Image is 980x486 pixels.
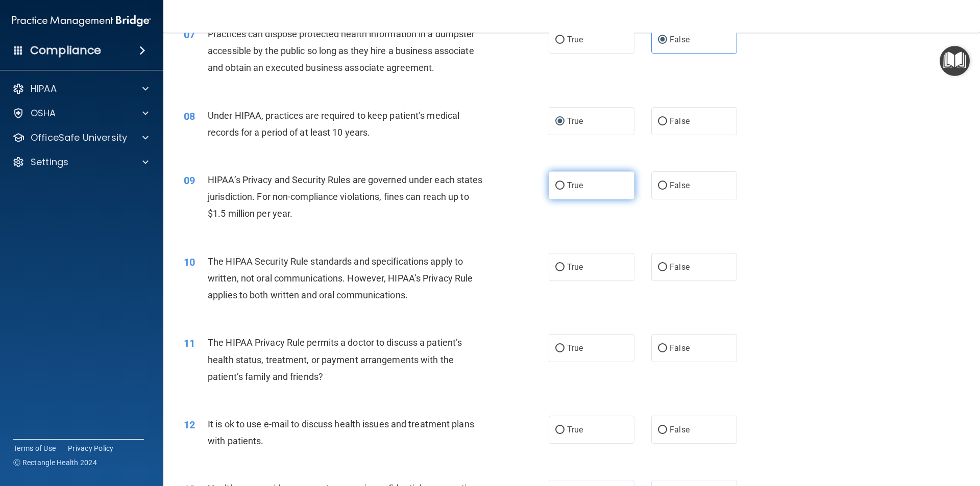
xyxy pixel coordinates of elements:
[31,107,56,119] p: OSHA
[208,174,483,219] span: HIPAA’s Privacy and Security Rules are governed under each states jurisdiction. For non-complianc...
[670,343,690,353] span: False
[184,110,195,122] span: 08
[567,343,583,353] span: True
[555,36,565,44] input: True
[31,156,68,168] p: Settings
[658,36,667,44] input: False
[12,156,149,168] a: Settings
[555,182,565,190] input: True
[12,11,151,31] img: PMB logo
[208,256,473,300] span: The HIPAA Security Rule standards and specifications apply to written, not oral communications. H...
[670,425,690,434] span: False
[567,262,583,272] span: True
[658,182,667,190] input: False
[184,174,195,187] span: 09
[12,107,149,119] a: OSHA
[658,426,667,434] input: False
[567,116,583,126] span: True
[184,337,195,349] span: 11
[670,35,690,44] span: False
[184,419,195,431] span: 12
[555,264,565,271] input: True
[68,443,114,453] a: Privacy Policy
[567,425,583,434] span: True
[803,414,968,454] iframe: Drift Widget Chat Controller
[670,116,690,126] span: False
[13,443,56,453] a: Terms of Use
[31,132,127,144] p: OfficeSafe University
[567,181,583,190] span: True
[31,83,57,95] p: HIPAA
[12,132,149,144] a: OfficeSafe University
[208,337,462,381] span: The HIPAA Privacy Rule permits a doctor to discuss a patient’s health status, treatment, or payme...
[555,426,565,434] input: True
[670,262,690,272] span: False
[208,110,459,138] span: Under HIPAA, practices are required to keep patient’s medical records for a period of at least 10...
[208,419,474,446] span: It is ok to use e-mail to discuss health issues and treatment plans with patients.
[658,264,667,271] input: False
[555,345,565,352] input: True
[658,118,667,125] input: False
[658,345,667,352] input: False
[567,35,583,44] span: True
[670,181,690,190] span: False
[208,29,475,73] span: Practices can dispose protected health information in a dumpster accessible by the public so long...
[940,46,970,76] button: Open Resource Center
[184,256,195,268] span: 10
[12,83,149,95] a: HIPAA
[30,43,101,58] h4: Compliance
[13,457,97,468] span: Ⓒ Rectangle Health 2024
[184,29,195,41] span: 07
[555,118,565,125] input: True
